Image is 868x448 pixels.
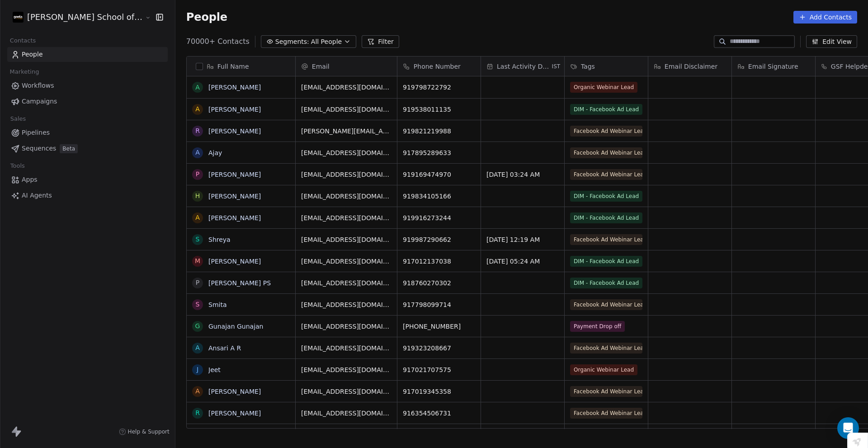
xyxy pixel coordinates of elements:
div: Email Signature [732,57,815,76]
a: Campaigns [7,94,168,109]
a: [PERSON_NAME] [208,106,261,113]
div: G [195,321,200,331]
span: 919987290662 [403,235,475,244]
a: Ajay [208,149,222,156]
div: Full Name [187,57,295,76]
button: Filter [362,35,399,48]
div: S [195,300,199,309]
div: Phone Number [397,57,481,76]
a: Smita [208,301,226,308]
span: [EMAIL_ADDRESS][DOMAIN_NAME] [301,409,392,418]
span: [EMAIL_ADDRESS][DOMAIN_NAME] [301,387,392,396]
span: Beta [60,144,78,153]
span: Help & Support [128,428,170,435]
a: AI Agents [7,188,168,203]
span: DIM - Facebook Ad Lead [570,104,642,115]
span: IST [552,63,561,70]
span: People [22,50,43,59]
div: A [195,148,200,157]
a: Apps [7,172,168,187]
a: [PERSON_NAME] PS [208,279,271,287]
a: [PERSON_NAME] [208,127,261,135]
a: [PERSON_NAME] [208,410,261,417]
span: [EMAIL_ADDRESS][DOMAIN_NAME] [301,235,392,244]
div: S [195,235,199,244]
div: A [195,104,200,114]
div: A [195,213,200,222]
a: Ansari A R [208,344,241,352]
span: Segments: [275,37,309,47]
button: Edit View [806,35,857,48]
a: [PERSON_NAME] [208,214,261,222]
span: 916354506731 [403,409,475,418]
span: [PERSON_NAME] School of Finance LLP [27,11,143,23]
button: Add Contacts [793,11,857,24]
a: Shreya [208,236,231,243]
span: [EMAIL_ADDRESS][DOMAIN_NAME] [301,148,392,157]
div: R [195,408,200,418]
div: grid [187,76,296,429]
span: Last Activity Date [497,62,550,71]
div: A [195,83,200,92]
div: Email Disclaimer [648,57,731,76]
span: 919834105166 [403,192,475,201]
span: [PERSON_NAME][EMAIL_ADDRESS][DOMAIN_NAME] [301,127,392,136]
span: [EMAIL_ADDRESS][DOMAIN_NAME] [301,344,392,353]
span: [EMAIL_ADDRESS][DOMAIN_NAME] [301,192,392,201]
span: Facebook Ad Webinar Lead [570,408,642,419]
a: [PERSON_NAME] [208,258,261,265]
span: [DATE] 12:19 AM [486,235,559,244]
a: [PERSON_NAME] [208,388,261,395]
span: 917895289633 [403,148,475,157]
div: Last Activity DateIST [481,57,564,76]
span: 919538011135 [403,105,475,114]
a: [PERSON_NAME] [208,193,261,200]
a: Workflows [7,78,168,93]
span: [EMAIL_ADDRESS][DOMAIN_NAME] [301,105,392,114]
button: [PERSON_NAME] School of Finance LLP [11,9,139,25]
span: Tools [6,159,28,173]
span: DIM - Facebook Ad Lead [570,212,642,223]
span: [EMAIL_ADDRESS][DOMAIN_NAME] [301,257,392,266]
span: Facebook Ad Webinar Lead [570,169,642,180]
span: Payment Drop off [570,321,625,332]
img: Zeeshan%20Neck%20Print%20Dark.png [13,12,24,23]
span: 919798722792 [403,83,475,92]
a: Gunajan Gunajan [208,323,263,330]
span: DIM - Facebook Ad Lead [570,278,642,288]
span: [EMAIL_ADDRESS][DOMAIN_NAME] [301,83,392,92]
div: M [195,256,200,266]
div: Open Intercom Messenger [837,417,859,439]
div: R [195,126,200,136]
span: [EMAIL_ADDRESS][DOMAIN_NAME] [301,278,392,288]
div: Tags [565,57,648,76]
span: Marketing [6,65,43,79]
span: [EMAIL_ADDRESS][DOMAIN_NAME] [301,322,392,331]
span: Facebook Ad Webinar Lead [570,234,642,245]
span: Email Disclaimer [665,62,717,71]
span: 917798099714 [403,300,475,309]
span: Workflows [22,81,54,90]
span: Facebook Ad Webinar Lead [570,299,642,310]
span: Email Signature [748,62,798,71]
span: Apps [22,175,38,184]
div: J [197,365,198,374]
span: [EMAIL_ADDRESS][DOMAIN_NAME] [301,365,392,374]
span: [PHONE_NUMBER] [403,322,475,331]
span: Contacts [6,34,40,47]
span: Facebook Ad Webinar Lead [570,147,642,158]
span: Campaigns [22,97,57,106]
a: People [7,47,168,62]
div: A [195,387,200,396]
span: DIM - Facebook Ad Lead [570,191,642,202]
span: Tags [581,62,595,71]
span: Sales [6,112,30,126]
span: DIM - Facebook Ad Lead [570,256,642,267]
span: 919916273244 [403,213,475,222]
span: Email [312,62,330,71]
a: [PERSON_NAME] [208,171,261,178]
span: AI Agents [22,191,52,200]
span: [DATE] 03:24 AM [486,170,559,179]
span: 917019345358 [403,387,475,396]
span: Facebook Ad Webinar Lead [570,126,642,137]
